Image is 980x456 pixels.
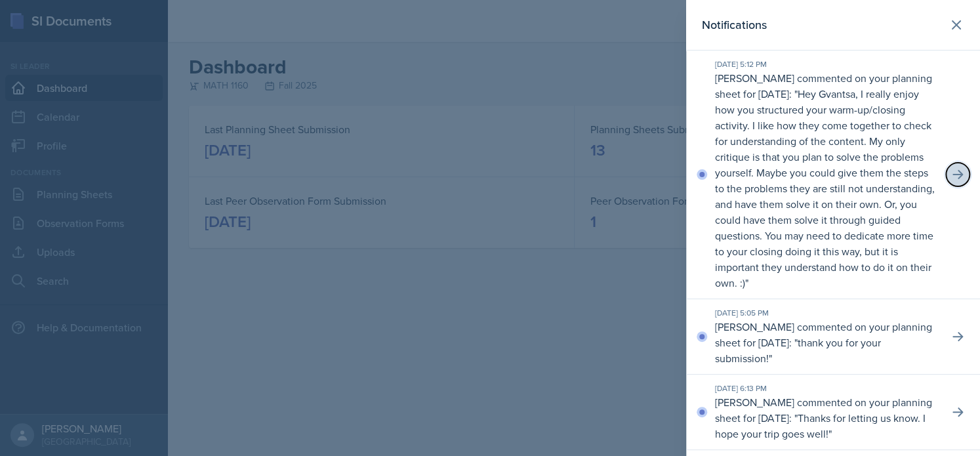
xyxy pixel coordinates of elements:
[715,70,938,291] p: [PERSON_NAME] commented on your planning sheet for [DATE]: " "
[715,383,938,394] div: [DATE] 6:13 PM
[715,307,938,319] div: [DATE] 5:05 PM
[702,16,767,34] h2: Notifications
[715,394,938,442] p: [PERSON_NAME] commented on your planning sheet for [DATE]: " "
[715,411,926,441] p: Thanks for letting us know. I hope your trip goes well!
[715,87,935,290] p: Hey Gvantsa, I really enjoy how you structured your warm-up/closing activity. I like how they com...
[715,58,938,70] div: [DATE] 5:12 PM
[715,319,938,366] p: [PERSON_NAME] commented on your planning sheet for [DATE]: " "
[715,335,881,365] p: thank you for your submission!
